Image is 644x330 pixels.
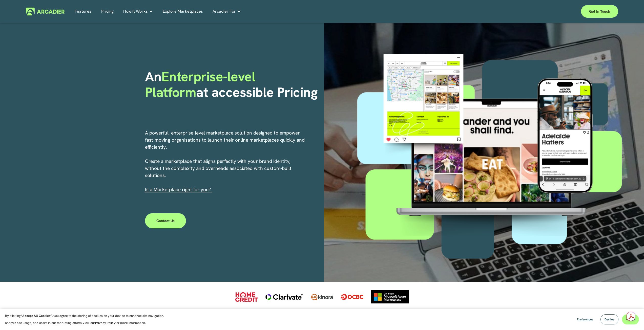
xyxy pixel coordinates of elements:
a: Get in touch [581,5,618,18]
span: How It Works [123,8,148,15]
a: s a Marketplace right for you? [146,186,211,193]
button: Decline [600,314,618,324]
span: Accept [626,317,635,321]
a: folder dropdown [213,8,241,15]
h1: An at accessible Pricing [145,69,320,100]
p: A powerful, enterprise-level marketplace solution designed to empower fast-moving organisations t... [145,129,305,193]
p: By clicking , you agree to the storing of cookies on your device to enhance site navigation, anal... [5,312,170,326]
a: Contact Us [145,213,186,228]
span: Preferences [577,317,593,321]
a: folder dropdown [123,8,153,15]
a: Features [75,8,91,15]
img: Arcadier [26,8,65,15]
strong: “Accept All Cookies” [21,314,52,318]
span: I [145,186,211,193]
button: Preferences [573,314,597,324]
a: Privacy Policy [95,321,115,325]
span: Arcadier For [213,8,236,15]
span: Enterprise-level Platform [145,68,259,101]
span: Decline [605,317,614,321]
a: Explore Marketplaces [163,8,203,15]
button: Accept [622,314,639,324]
a: Pricing [101,8,114,15]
